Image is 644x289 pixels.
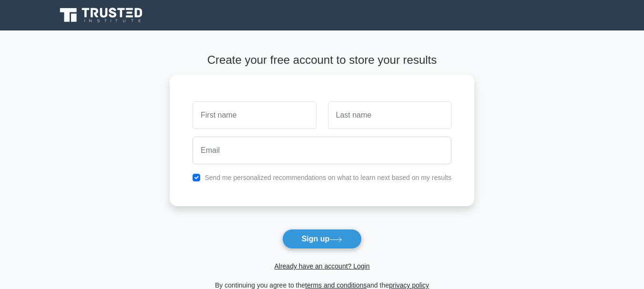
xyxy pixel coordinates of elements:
h4: Create your free account to store your results [170,53,474,67]
a: terms and conditions [305,281,367,289]
a: Already have an account? Login [274,262,369,270]
button: Sign up [282,229,362,249]
label: Send me personalized recommendations on what to learn next based on my results [204,174,451,181]
input: First name [193,101,316,129]
input: Email [193,137,451,164]
input: Last name [328,101,451,129]
a: privacy policy [389,281,429,289]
